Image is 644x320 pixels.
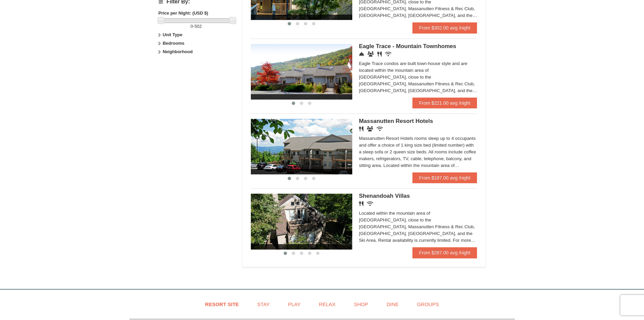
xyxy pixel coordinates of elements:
[197,297,247,312] a: Resort Site
[359,193,410,199] span: Shenandoah Villas
[194,24,202,29] span: 502
[367,201,373,206] i: Wireless Internet (free)
[163,32,182,37] strong: Unit Type
[191,24,193,29] span: 0
[163,41,184,46] strong: Bedrooms
[280,297,309,312] a: Play
[377,126,383,131] i: Wireless Internet (free)
[367,126,373,131] i: Banquet Facilities
[345,297,377,312] a: Shop
[377,51,382,57] i: Restaurant
[412,98,477,108] a: From $221.00 avg /night
[412,22,477,33] a: From $302.00 avg /night
[159,23,234,30] label: -
[163,49,193,54] strong: Neighborhood
[412,247,477,258] a: From $287.00 avg /night
[359,51,364,57] i: Concierge Desk
[159,10,208,16] strong: Price per Night: (USD $)
[385,51,391,57] i: Wireless Internet (free)
[378,297,407,312] a: Dine
[412,172,477,183] a: From $187.00 avg /night
[367,51,374,57] i: Conference Facilities
[408,297,447,312] a: Groups
[359,201,363,206] i: Restaurant
[359,210,477,244] div: Located within the mountain area of [GEOGRAPHIC_DATA], close to the [GEOGRAPHIC_DATA], Massanutte...
[359,60,477,94] div: Eagle Trace condos are built town-house style and are located within the mountain area of [GEOGRA...
[310,297,344,312] a: Relax
[359,118,433,124] span: Massanutten Resort Hotels
[359,43,456,49] span: Eagle Trace - Mountain Townhomes
[359,126,363,131] i: Restaurant
[249,297,278,312] a: Stay
[359,135,477,169] div: Massanutten Resort Hotels rooms sleep up to 4 occupants and offer a choice of 1 king size bed (li...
